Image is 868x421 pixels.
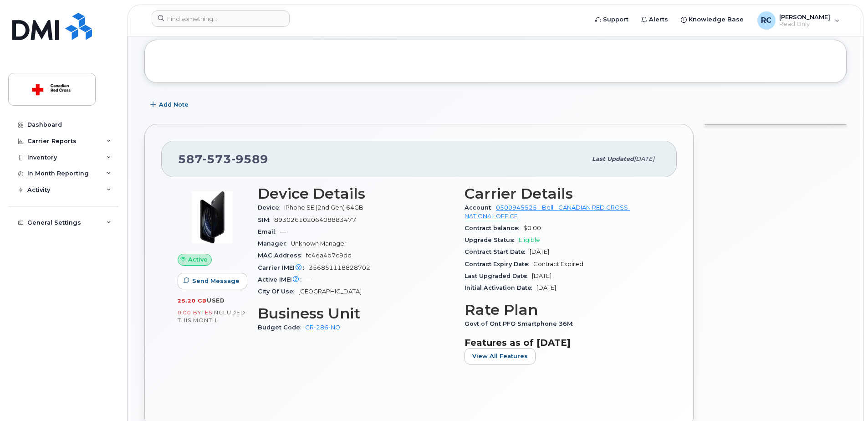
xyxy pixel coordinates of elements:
span: Contract Expired [533,261,583,267]
span: 587 [178,152,268,166]
span: [DATE] [536,284,556,291]
h3: Device Details [258,185,454,202]
img: image20231002-3703462-1mz9tax.jpeg [185,190,240,245]
span: fc4ea4b7c9dd [306,252,352,259]
button: Send Message [178,273,247,289]
span: Carrier IMEI [258,264,309,271]
span: 25.20 GB [178,298,207,304]
span: [GEOGRAPHIC_DATA] [298,288,362,295]
h3: Business Unit [258,305,454,322]
span: Unknown Manager [291,240,347,247]
span: Contract Start Date [465,248,530,255]
span: Add Note [159,100,189,109]
span: Active [188,255,208,264]
span: Support [603,15,628,24]
a: Alerts [635,10,674,29]
a: 0500945525 - Bell - CANADIAN RED CROSS- NATIONAL OFFICE [465,204,630,219]
span: Account [465,204,496,211]
span: Manager [258,240,291,247]
span: RC [761,15,771,26]
span: — [280,228,286,235]
span: iPhone SE (2nd Gen) 64GB [284,204,363,211]
a: Knowledge Base [674,10,750,29]
button: Add Note [144,97,196,113]
span: — [306,276,312,283]
span: Last Upgraded Date [465,272,532,279]
span: MAC Address [258,252,306,259]
h3: Features as of [DATE] [465,337,660,348]
h3: Carrier Details [465,185,660,202]
span: $0.00 [523,225,541,231]
span: 0.00 Bytes [178,309,212,316]
span: Device [258,204,284,211]
span: 9589 [231,152,268,166]
span: Alerts [649,15,668,24]
span: SIM [258,216,274,223]
span: Govt of Ont PFO Smartphone 36M [465,320,577,327]
button: View All Features [465,348,536,365]
a: CR-286-NO [305,324,340,331]
span: 356851118828702 [309,264,370,271]
span: Active IMEI [258,276,306,283]
span: [DATE] [530,248,549,255]
a: Support [589,10,635,29]
span: Contract Expiry Date [465,261,533,267]
span: Send Message [192,277,240,285]
span: used [207,297,225,304]
span: Last updated [592,155,634,162]
span: City Of Use [258,288,298,295]
span: Initial Activation Date [465,284,536,291]
span: 89302610206408883477 [274,216,356,223]
span: Contract balance [465,225,523,231]
span: Eligible [519,236,540,243]
span: View All Features [472,352,528,360]
span: Knowledge Base [689,15,744,24]
span: 573 [203,152,231,166]
span: [DATE] [532,272,551,279]
span: Read Only [779,21,830,28]
span: [DATE] [634,155,654,162]
span: Upgrade Status [465,236,519,243]
span: Email [258,228,280,235]
input: Find something... [152,10,290,27]
span: [PERSON_NAME] [779,13,830,21]
h3: Rate Plan [465,302,660,318]
span: Budget Code [258,324,305,331]
div: Rishi Chauhan [751,11,846,30]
